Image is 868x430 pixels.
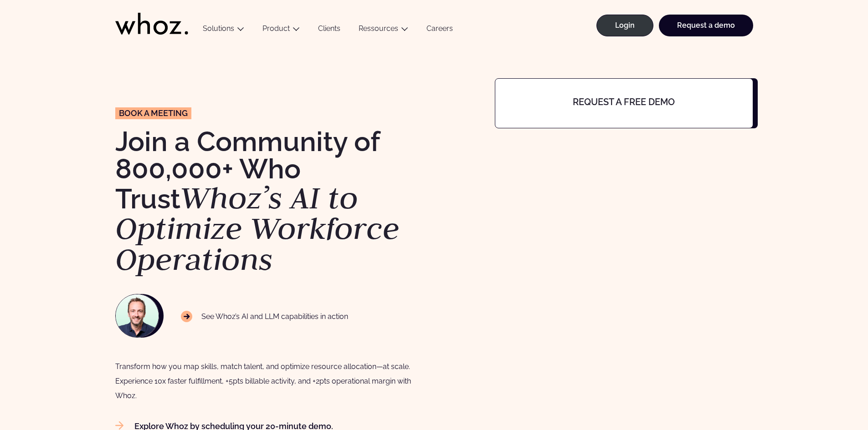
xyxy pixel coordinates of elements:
img: NAWROCKI-Thomas.jpg [116,294,159,337]
a: Ressources [359,24,398,33]
span: Book a meeting [119,109,188,117]
button: Product [253,24,309,36]
button: Ressources [349,24,417,36]
button: Solutions [194,24,253,36]
div: Transform how you map skills, match talent, and optimize resource allocation—at scale. Experience... [115,359,425,403]
em: Whoz’s AI to Optimize Workforce Operations [115,177,400,279]
a: Request a demo [659,15,753,36]
a: Product [262,24,290,33]
h1: Join a Community of 800,000+ Who Trust [115,128,425,275]
a: Careers [417,24,462,36]
p: See Whoz’s AI and LLM capabilities in action [181,311,349,323]
h4: Request a free demo [524,97,724,107]
a: Login [596,15,653,36]
a: Clients [309,24,349,36]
